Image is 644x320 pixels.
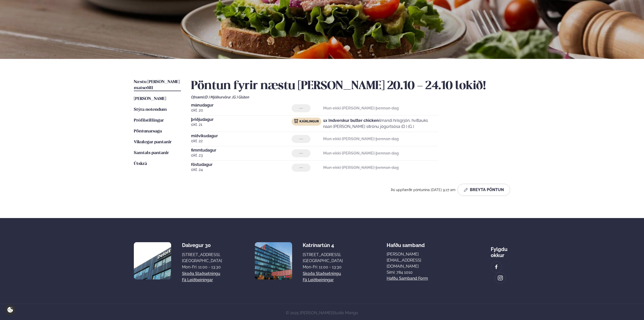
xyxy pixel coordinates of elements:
[303,277,334,283] a: Fá leiðbeiningar
[134,97,166,101] span: [PERSON_NAME]
[387,238,425,248] span: Hafðu samband
[134,151,169,155] span: Samtals pantanir
[491,262,502,272] a: image alt
[299,106,303,110] span: ---
[303,242,343,248] div: Katrínartún 4
[457,184,510,196] button: Breyta Pöntun
[182,277,213,283] a: Fá leiðbeiningar
[134,129,162,133] span: Pöntunarsaga
[491,242,510,258] div: Fylgdu okkur
[182,264,222,270] div: Mon-Fri: 11:00 - 13:30
[191,107,292,113] span: okt. 20
[494,264,499,270] img: image alt
[498,275,503,281] img: image alt
[191,138,292,144] span: okt. 22
[134,80,180,90] span: Næstu [PERSON_NAME] matseðill
[299,137,303,141] span: ---
[134,118,164,124] a: Prófílstillingar
[323,118,379,123] strong: 1x Indverskur butter chicken
[191,103,292,107] span: mánudagur
[232,95,249,99] span: (G ) Glúten
[294,119,298,123] img: chicken.svg
[134,161,147,167] a: Útskrá
[255,242,292,279] img: image alt
[391,188,455,192] span: Þú uppfærðir pöntunina [DATE] 9:27 am
[134,162,147,166] span: Útskrá
[5,305,15,315] a: Cookie settings
[191,167,292,173] span: okt. 24
[387,269,447,275] p: Sími: 784 1010
[191,95,510,99] div: Ofnæmi:
[495,273,506,283] a: image alt
[134,79,181,91] a: Næstu [PERSON_NAME] matseðill
[303,264,343,270] div: Mon-Fri: 11:00 - 13:30
[323,165,399,170] strong: Mun ekki [PERSON_NAME] þennan dag
[134,96,166,102] a: [PERSON_NAME]
[191,152,292,158] span: okt. 23
[299,151,303,155] span: ---
[323,151,399,156] strong: Mun ekki [PERSON_NAME] þennan dag
[191,148,292,152] span: fimmtudagur
[299,166,303,170] span: ---
[323,106,399,111] strong: Mun ekki [PERSON_NAME] þennan dag
[191,122,292,128] span: okt. 21
[182,242,222,248] div: Dalvegur 30
[332,310,358,315] a: Studio Mango
[182,271,220,277] a: Skoða staðsetningu
[191,134,292,138] span: miðvikudagur
[323,118,438,130] p: ilmandi hrísgrjón, hvítlauks naan [PERSON_NAME] sítrónu jógúrtsósa (D ) (G )
[191,118,292,122] span: þriðjudagur
[134,128,162,134] a: Pöntunarsaga
[134,108,167,112] span: Stýra notendum
[303,271,341,277] a: Skoða staðsetningu
[134,150,169,156] a: Samtals pantanir
[299,120,319,124] span: Kjúklingur
[323,136,399,141] strong: Mun ekki [PERSON_NAME] þennan dag
[134,140,172,144] span: Vikulegar pantanir
[387,251,447,269] a: [PERSON_NAME][EMAIL_ADDRESS][DOMAIN_NAME]
[134,242,171,279] img: image alt
[134,139,172,145] a: Vikulegar pantanir
[191,79,510,93] h2: Pöntun fyrir næstu [PERSON_NAME] 20.10 - 24.10 lokið!
[303,252,343,264] div: [STREET_ADDRESS], [GEOGRAPHIC_DATA]
[191,163,292,167] span: föstudagur
[182,252,222,264] div: [STREET_ADDRESS], [GEOGRAPHIC_DATA]
[204,95,232,99] span: (D ) Mjólkurvörur ,
[286,310,358,315] span: © 2025 [PERSON_NAME]
[134,118,164,123] span: Prófílstillingar
[134,107,167,113] a: Stýra notendum
[387,275,428,281] a: Hafðu samband form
